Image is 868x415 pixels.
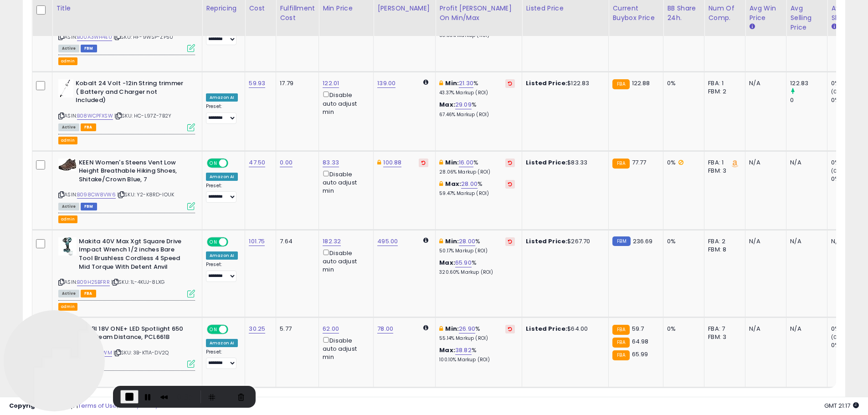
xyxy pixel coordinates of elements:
span: 122.88 [632,79,650,87]
div: % [439,346,515,363]
b: Max: [439,346,455,354]
div: Preset: [206,183,238,203]
span: ON [208,238,219,246]
div: % [439,159,515,175]
b: Min: [445,324,459,333]
span: FBM [81,203,97,210]
span: ON [208,325,219,333]
a: 62.00 [323,324,339,333]
span: FBA [81,290,96,297]
div: 0% [667,325,697,333]
div: Fulfillment Cost [280,4,315,23]
button: admin [58,57,77,65]
b: Min: [445,79,459,87]
a: 83.33 [323,158,339,167]
div: BB Share 24h. [667,4,700,23]
span: | SKU: HC-L97Z-7B2Y [114,112,171,119]
span: OFF [227,159,241,167]
a: 0.00 [280,158,293,167]
div: 0% [831,96,868,104]
p: 43.37% Markup (ROI) [439,90,515,96]
span: 59.7 [632,324,644,333]
div: 0% [831,175,868,183]
div: Disable auto adjust min [323,335,366,362]
div: Min Price [323,4,370,13]
small: (0%) [831,88,844,95]
small: FBA [612,159,629,169]
p: 100.10% Markup (ROI) [439,357,515,363]
a: 16.00 [459,158,473,167]
div: Avg Win Price [749,4,782,23]
b: Max: [445,179,461,188]
div: FBM: 3 [708,333,738,341]
div: N/A [790,159,820,167]
div: % [439,101,515,118]
span: FBA [81,123,96,131]
b: KEEN Women's Steens Vent Low Height Breathable Hiking Shoes, Shitake/Crown Blue, 7 [79,159,190,186]
button: admin [58,215,77,223]
div: FBM: 3 [708,167,738,175]
span: All listings currently available for purchase on Amazon [58,45,79,52]
div: % [439,259,515,276]
a: 26.90 [459,324,475,333]
a: 21.30 [459,79,473,88]
small: (0%) [831,333,844,341]
p: 59.47% Markup (ROI) [439,190,515,197]
a: 59.93 [249,79,265,88]
span: OFF [227,325,241,333]
button: admin [58,303,77,311]
div: Profit [PERSON_NAME] on Min/Max [439,4,518,23]
div: Disable auto adjust min [323,169,366,195]
div: 0% [831,159,868,167]
div: FBA: 2 [708,237,738,246]
span: 2025-08-14 21:17 GMT [824,401,859,410]
small: (0%) [831,167,844,174]
div: ASIN: [58,237,195,297]
div: ASIN: [58,325,195,367]
div: Amazon AI [206,93,238,102]
div: [PERSON_NAME] [377,4,431,13]
a: 101.75 [249,237,265,246]
span: 64.98 [632,337,649,346]
div: Title [56,4,198,13]
a: 139.00 [377,79,395,88]
div: 0% [667,159,697,167]
a: B098CW8VW6 [77,191,116,199]
a: 78.00 [377,324,393,333]
b: Kobalt 24 Volt -12in String trimmer ( Battery and Charger not Included) [76,79,186,107]
span: | SKU: 3B-KT1A-DV2Q [113,349,169,356]
div: $64.00 [526,325,601,333]
b: Listed Price: [526,237,567,246]
span: 236.69 [633,237,653,246]
div: N/A [790,237,820,246]
div: % [439,180,515,197]
div: 0% [667,237,697,246]
div: Preset: [206,261,238,282]
b: Max: [439,258,455,267]
b: Min: [445,158,459,167]
a: 47.50 [249,158,265,167]
span: | SKU: HF-9WSP-ZP50 [113,33,173,41]
p: 67.46% Markup (ROI) [439,112,515,118]
b: Min: [445,237,459,246]
span: All listings currently available for purchase on Amazon [58,123,79,131]
div: Amazon AI [206,173,238,181]
div: Cost [249,4,272,13]
a: 30.25 [249,324,265,333]
div: N/A [749,237,779,246]
div: 0% [831,341,868,349]
div: Repricing [206,4,241,13]
small: Avg Win Price. [749,23,755,31]
div: Avg Selling Price [790,4,823,32]
small: FBA [612,350,629,360]
b: Listed Price: [526,158,567,167]
div: 0% [831,79,868,87]
small: FBM [612,236,630,246]
a: 29.09 [455,100,472,109]
div: Preset: [206,349,238,369]
b: Listed Price: [526,324,567,333]
div: 5.77 [280,325,312,333]
div: FBA: 1 [708,159,738,167]
div: N/A [749,79,779,87]
a: 495.00 [377,237,398,246]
